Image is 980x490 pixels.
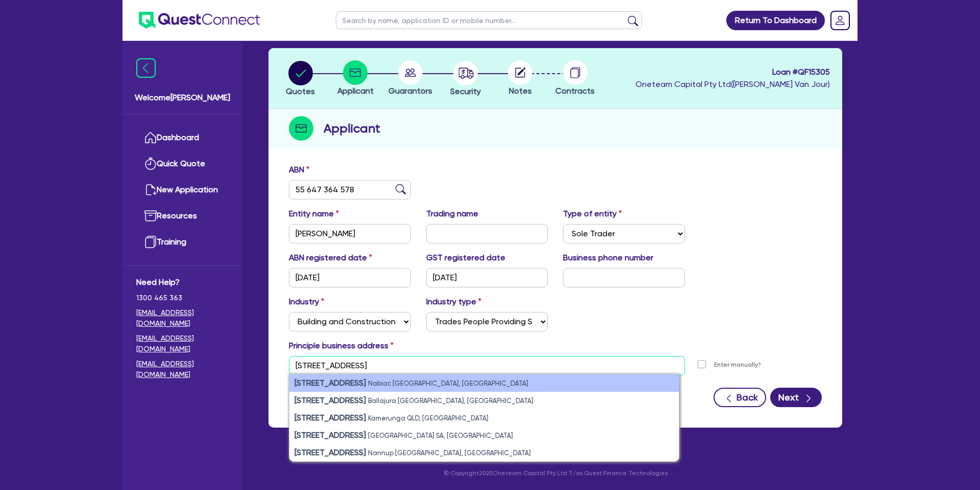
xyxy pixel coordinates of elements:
a: [EMAIL_ADDRESS][DOMAIN_NAME] [136,359,229,380]
img: new-application [144,184,157,196]
small: [GEOGRAPHIC_DATA] SA, [GEOGRAPHIC_DATA] [368,432,513,439]
span: 1300 465 363 [136,293,229,303]
span: Security [450,86,481,96]
small: Nabiac [GEOGRAPHIC_DATA], [GEOGRAPHIC_DATA] [368,380,528,387]
a: Dropdown toggle [827,7,853,34]
label: Principle business address [289,340,394,352]
button: Security [450,60,481,98]
strong: [STREET_ADDRESS] [295,395,366,405]
img: quick-quote [144,158,157,170]
span: Need Help? [136,276,229,288]
label: ABN [289,164,309,176]
span: Guarantors [388,86,432,96]
a: [EMAIL_ADDRESS][DOMAIN_NAME] [136,333,229,354]
strong: [STREET_ADDRESS] [295,448,366,457]
a: Dashboard [136,125,229,151]
label: Entity name [289,208,339,220]
label: Industry type [426,296,481,308]
img: icon-menu-close [136,58,156,78]
h2: Applicant [324,119,380,138]
img: step-icon [289,116,313,141]
a: Return To Dashboard [726,11,825,30]
span: Notes [509,86,532,96]
span: Oneteam Capital Pty Ltd ( [PERSON_NAME] Van Jour ) [635,79,830,89]
strong: [STREET_ADDRESS] [295,413,366,422]
span: Loan # QF15305 [635,66,830,78]
a: [EMAIL_ADDRESS][DOMAIN_NAME] [136,307,229,329]
small: Ballajura [GEOGRAPHIC_DATA], [GEOGRAPHIC_DATA] [368,397,533,405]
label: Enter manually? [714,360,761,370]
span: Contracts [555,86,595,96]
img: training [144,236,157,248]
input: Search by name, application ID or mobile number... [336,11,642,29]
a: Training [136,229,229,255]
button: Next [770,388,822,407]
p: © Copyright 2025 Oneteam Capital Pty Ltd T/as Quest Finance Technologies [261,469,849,478]
strong: [STREET_ADDRESS] [295,378,366,388]
small: Kamerunga QLD, [GEOGRAPHIC_DATA] [368,414,488,422]
button: Quotes [285,60,315,98]
label: ABN registered date [289,252,372,264]
label: Business phone number [563,252,653,264]
span: Welcome [PERSON_NAME] [135,92,230,104]
img: resources [144,210,157,222]
img: quest-connect-logo-blue [139,12,260,29]
a: Quick Quote [136,151,229,177]
label: Type of entity [563,208,622,220]
a: Resources [136,203,229,229]
label: GST registered date [426,252,505,264]
label: Trading name [426,208,478,220]
span: Applicant [337,86,374,96]
input: DD / MM / YYYY [426,268,548,287]
span: Quotes [286,86,315,96]
small: Nannup [GEOGRAPHIC_DATA], [GEOGRAPHIC_DATA] [368,449,531,457]
img: abn-lookup icon [396,184,406,194]
a: New Application [136,177,229,203]
input: DD / MM / YYYY [289,268,411,287]
strong: [STREET_ADDRESS] [295,430,366,440]
label: Industry [289,296,324,308]
button: Back [714,388,766,407]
